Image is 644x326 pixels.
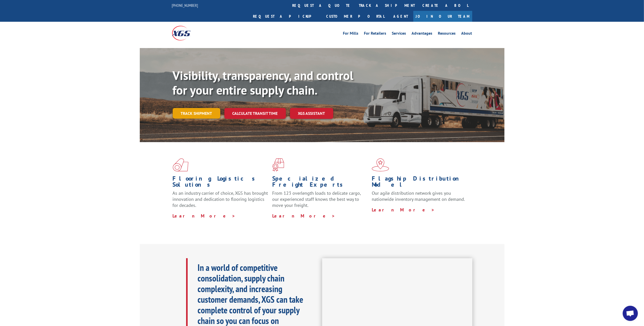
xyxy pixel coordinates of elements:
[623,306,638,321] div: Open chat
[272,158,284,171] img: xgs-icon-focused-on-flooring-red
[372,158,389,171] img: xgs-icon-flagship-distribution-model-red
[364,31,386,37] a: For Retailers
[392,31,406,37] a: Services
[372,176,467,190] h1: Flagship Distribution Model
[272,176,368,190] h1: Specialized Freight Experts
[372,207,435,213] a: Learn More >
[272,190,368,213] p: From 123 overlength loads to delicate cargo, our experienced staff knows the best way to move you...
[173,213,236,219] a: Learn More >
[323,11,388,22] a: Customer Portal
[343,31,359,37] a: For Mills
[372,190,465,202] span: Our agile distribution network gives you nationwide inventory management on demand.
[172,3,198,8] a: [PHONE_NUMBER]
[438,31,456,37] a: Resources
[249,11,323,22] a: Request a pickup
[413,11,472,22] a: Join Our Team
[412,31,433,37] a: Advantages
[224,108,286,119] a: Calculate transit time
[388,11,413,22] a: Agent
[272,213,335,219] a: Learn More >
[173,190,268,208] span: As an industry carrier of choice, XGS has brought innovation and dedication to flooring logistics...
[290,108,333,119] a: XGS ASSISTANT
[173,158,188,171] img: xgs-icon-total-supply-chain-intelligence-red
[461,31,472,37] a: About
[173,176,268,190] h1: Flooring Logistics Solutions
[173,68,354,98] b: Visibility, transparency, and control for your entire supply chain.
[173,108,220,119] a: Track shipment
